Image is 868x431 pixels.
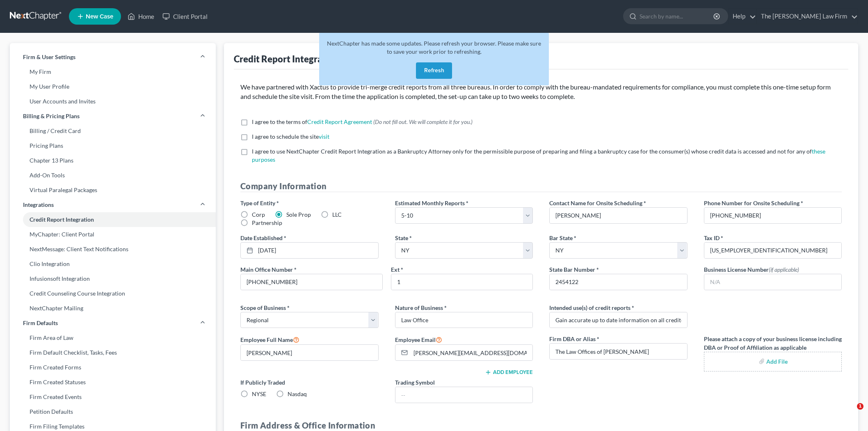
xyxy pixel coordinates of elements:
a: visit [319,133,329,140]
a: My Firm [10,64,216,79]
input: Enter email... [411,345,533,360]
a: Credit Counseling Course Integration [10,286,216,301]
a: Add-On Tools [10,168,216,183]
span: Contact Name for Onsite Scheduling [549,199,642,206]
a: The [PERSON_NAME] Law Firm [757,9,858,24]
a: Firm Default Checklist, Tasks, Fees [10,345,216,360]
a: Firm & User Settings [10,50,216,64]
span: Integrations [23,201,54,209]
span: NextChapter has made some updates. Please refresh your browser. Please make sure to save your wor... [327,40,541,55]
a: Firm Created Forms [10,360,216,375]
input: -- [550,208,687,223]
a: Clio Integration [10,257,216,271]
button: Add Employee [485,369,533,376]
span: Type of Entity [240,199,275,206]
span: Partnership [252,219,282,226]
span: Firm DBA or Alias [549,335,596,342]
span: Estimated Monthly Reports [395,199,465,206]
h4: Company Information [240,180,842,192]
a: Virtual Paralegal Packages [10,183,216,197]
input: -- [395,387,533,403]
input: N/A [704,274,842,290]
span: Billing & Pricing Plans [23,112,80,120]
input: -- [241,345,378,360]
span: I agree to the terms of [252,118,307,125]
a: Credit Report Integration [10,212,216,227]
a: Firm Created Events [10,390,216,404]
span: Phone Number for Onsite Scheduling [704,199,799,206]
span: Tax ID [704,234,720,241]
label: If Publicly Traded [240,378,379,387]
span: State [395,234,408,241]
a: Firm Area of Law [10,330,216,345]
label: Employee Email [395,335,442,344]
span: Nasdaq [288,390,307,397]
input: Search by name... [640,9,715,24]
a: Credit Report Agreement [307,118,372,125]
span: State Bar Number [549,266,595,273]
a: Billing / Credit Card [10,124,216,138]
a: Billing & Pricing Plans [10,109,216,124]
div: Credit Report Integration [234,53,339,65]
label: Trading Symbol [395,378,435,387]
a: [DATE] [241,243,378,258]
span: (if applicable) [769,266,799,273]
input: -- [704,208,842,223]
span: (Do not fill out. We will complete it for you.) [373,118,473,125]
p: We have partnered with Xactus to provide tri-merge credit reports from all three bureaus. In orde... [240,83,842,101]
a: MyChapter: Client Portal [10,227,216,242]
iframe: Intercom live chat [840,403,860,423]
label: Employee Full Name [240,335,299,344]
a: Home [123,9,158,24]
button: Refresh [416,62,452,79]
span: Sole Prop [286,211,311,218]
input: # [550,274,687,290]
a: Firm Created Statuses [10,375,216,390]
input: -- [391,274,533,290]
input: -- [550,344,687,359]
span: Nature of Business [395,304,443,311]
a: User Accounts and Invites [10,94,216,109]
label: Business License Number [704,265,799,274]
a: NextChapter Mailing [10,301,216,316]
a: My User Profile [10,79,216,94]
span: Firm Defaults [23,319,58,327]
span: I agree to use NextChapter Credit Report Integration as a Bankruptcy Attorney only for the permis... [252,148,812,155]
a: Firm Defaults [10,316,216,330]
span: New Case [86,14,113,20]
span: LLC [332,211,342,218]
a: Petition Defaults [10,404,216,419]
a: Chapter 13 Plans [10,153,216,168]
a: Integrations [10,197,216,212]
span: Date Established [240,234,283,241]
span: Ext [391,266,400,273]
span: Scope of Business [240,304,286,311]
a: Infusionsoft Integration [10,271,216,286]
input: -- [241,274,382,290]
a: NextMessage: Client Text Notifications [10,242,216,257]
span: Bar State [549,234,573,241]
span: Firm & User Settings [23,53,75,61]
span: NYSE [252,390,266,397]
span: Intended use(s) of credit reports [549,304,630,311]
span: Main Office Number [240,266,293,273]
span: I agree to schedule the site [252,133,319,140]
a: Help [729,9,756,24]
input: # [704,243,842,258]
a: Client Portal [158,9,212,24]
span: Corp [252,211,265,218]
a: Pricing Plans [10,138,216,153]
label: Please attach a copy of your business license including DBA or Proof of Affiliation as applicable [704,335,842,352]
span: 1 [857,403,863,410]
